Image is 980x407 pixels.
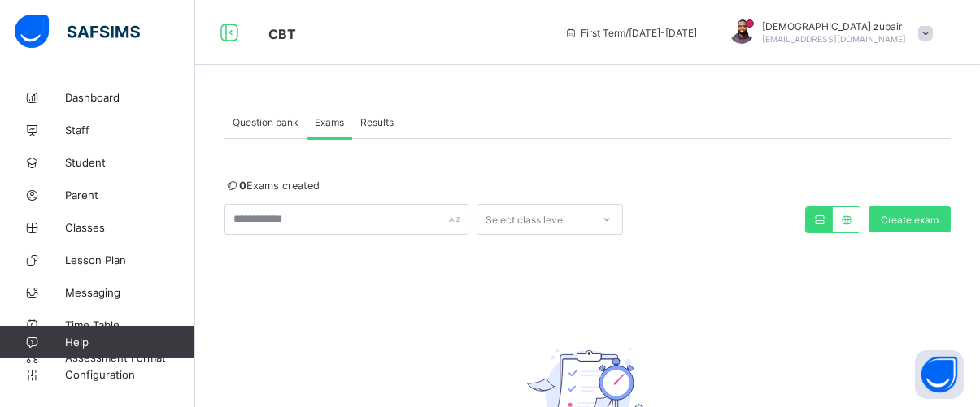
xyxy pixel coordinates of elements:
[65,318,195,331] span: Time Table
[65,368,194,381] span: Configuration
[65,336,194,349] span: Help
[65,123,195,136] span: Staff
[762,20,906,32] span: [DEMOGRAPHIC_DATA] zubair
[486,204,565,235] div: Select class level
[360,116,394,128] span: Results
[915,350,964,399] button: Open asap
[224,180,320,192] span: Exams created
[315,116,344,128] span: Exams
[65,156,195,169] span: Student
[564,27,697,39] span: session/term information
[15,15,140,49] img: safsims
[65,286,195,299] span: Messaging
[65,253,195,266] span: Lesson Plan
[239,180,246,192] b: 0
[65,221,195,234] span: Classes
[65,188,195,201] span: Parent
[713,19,941,46] div: Muhammadzubair
[268,26,296,42] span: CBT
[233,116,298,128] span: Question bank
[762,34,906,44] span: [EMAIL_ADDRESS][DOMAIN_NAME]
[65,91,195,104] span: Dashboard
[881,214,939,226] span: Create exam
